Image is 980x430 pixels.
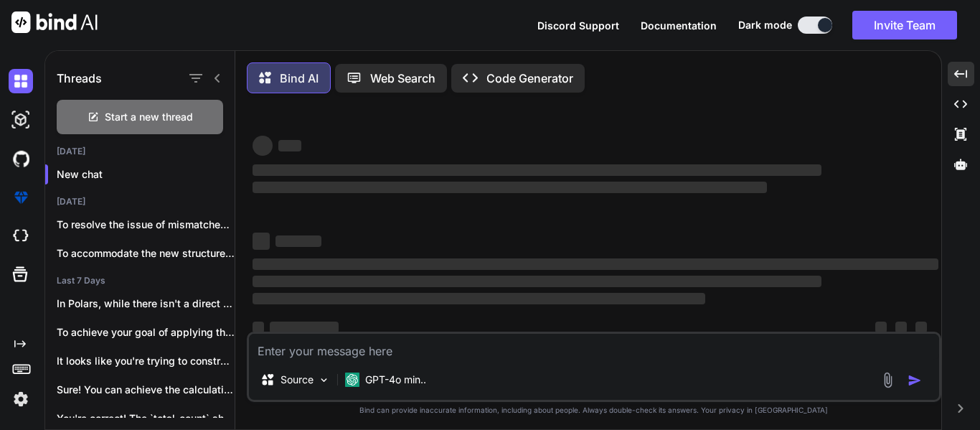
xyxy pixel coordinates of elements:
[280,70,319,87] p: Bind AI
[641,18,717,33] button: Documentation
[537,19,619,32] span: Discord Support
[253,233,270,250] span: ‌
[45,196,235,207] h2: [DATE]
[57,325,235,340] p: To achieve your goal of applying the `xp...
[915,322,927,333] span: ‌
[45,146,235,157] h2: [DATE]
[253,322,264,333] span: ‌
[57,354,235,368] p: It looks like you're trying to construct...
[9,146,33,171] img: githubDark
[9,387,33,411] img: settings
[486,70,573,87] p: Code Generator
[253,136,273,156] span: ‌
[641,19,717,32] span: Documentation
[9,108,33,132] img: darkAi-studio
[275,235,321,247] span: ‌
[537,18,619,33] button: Discord Support
[875,322,887,333] span: ‌
[11,11,98,33] img: Bind AI
[57,383,235,397] p: Sure! You can achieve the calculation of...
[852,11,957,39] button: Invite Team
[253,164,821,176] span: ‌
[318,374,330,386] img: Pick Models
[57,218,235,232] p: To resolve the issue of mismatched data ...
[253,293,705,304] span: ‌
[57,167,235,182] p: New chat
[370,70,435,87] p: Web Search
[880,372,896,388] img: attachment
[57,246,235,261] p: To accommodate the new structure of the ...
[908,373,922,388] img: icon
[281,373,314,387] p: Source
[895,322,907,333] span: ‌
[278,140,301,151] span: ‌
[738,18,792,32] span: Dark mode
[105,110,193,124] span: Start a new thread
[9,224,33,248] img: cloudideIcon
[57,70,102,87] h1: Threads
[247,405,941,416] p: Bind can provide inaccurate information, including about people. Always double-check its answers....
[45,275,235,286] h2: Last 7 Days
[365,373,426,387] p: GPT-4o min..
[270,322,339,333] span: ‌
[253,182,767,193] span: ‌
[57,296,235,311] p: In Polars, while there isn't a direct eq...
[253,258,938,270] span: ‌
[57,411,235,426] p: You're correct! The `total_count` should be calculated...
[345,373,359,387] img: GPT-4o mini
[9,69,33,93] img: darkChat
[253,276,821,287] span: ‌
[9,185,33,210] img: premium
